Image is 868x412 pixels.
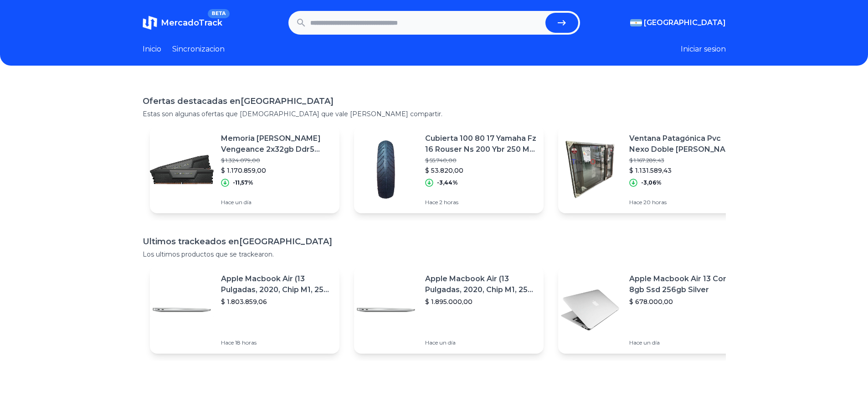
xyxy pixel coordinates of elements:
button: Iniciar sesion [681,44,726,55]
img: Argentina [630,19,642,26]
p: $ 55.740,00 [425,157,536,164]
a: Featured imageVentana Patagónica Pvc Nexo Doble [PERSON_NAME] Dvh [PERSON_NAME] 180x150$ 1.167.28... [558,126,748,213]
img: MercadoTrack [143,15,157,30]
a: Featured imageApple Macbook Air 13 Core I5 8gb Ssd 256gb Silver$ 678.000,00Hace un día [558,266,748,354]
h1: Ultimos trackeados en [GEOGRAPHIC_DATA] [143,235,726,248]
p: Hace 20 horas [629,199,740,206]
p: Apple Macbook Air 13 Core I5 8gb Ssd 256gb Silver [629,273,740,295]
p: Estas son algunas ofertas que [DEMOGRAPHIC_DATA] que vale [PERSON_NAME] compartir. [143,109,726,118]
img: Featured image [150,278,214,342]
p: Apple Macbook Air (13 Pulgadas, 2020, Chip M1, 256 Gb De Ssd, 8 Gb De Ram) - Plata [221,273,332,295]
p: Los ultimos productos que se trackearon. [143,250,726,259]
img: Featured image [354,138,418,201]
p: -3,44% [437,179,458,186]
a: Inicio [143,44,161,55]
h1: Ofertas destacadas en [GEOGRAPHIC_DATA] [143,95,726,108]
img: Featured image [558,278,622,342]
a: Featured imageApple Macbook Air (13 Pulgadas, 2020, Chip M1, 256 Gb De Ssd, 8 Gb De Ram) - Plata$... [150,266,339,354]
p: Cubierta 100 80 17 Yamaha Fz 16 Rouser Ns 200 Ybr 250 M. G. [425,133,536,155]
p: $ 1.131.589,43 [629,166,740,175]
a: Featured imageCubierta 100 80 17 Yamaha Fz 16 Rouser Ns 200 Ybr 250 M. G.$ 55.740,00$ 53.820,00-3... [354,126,544,213]
button: [GEOGRAPHIC_DATA] [630,17,726,28]
a: MercadoTrackBETA [143,15,222,30]
a: Featured imageApple Macbook Air (13 Pulgadas, 2020, Chip M1, 256 Gb De Ssd, 8 Gb De Ram) - Plata$... [354,266,544,354]
p: Hace 18 horas [221,339,332,346]
p: -11,57% [233,179,253,186]
span: MercadoTrack [161,18,222,28]
p: $ 1.803.859,06 [221,297,332,306]
img: Featured image [558,138,622,201]
a: Sincronizacion [172,44,225,55]
img: Featured image [150,138,214,201]
p: $ 1.324.079,00 [221,157,332,164]
p: $ 1.170.859,00 [221,166,332,175]
span: [GEOGRAPHIC_DATA] [644,17,726,28]
p: Hace un día [425,339,536,346]
img: Featured image [354,278,418,342]
p: Ventana Patagónica Pvc Nexo Doble [PERSON_NAME] Dvh [PERSON_NAME] 180x150 [629,133,740,155]
p: $ 678.000,00 [629,297,740,306]
p: $ 1.167.289,43 [629,157,740,164]
p: $ 53.820,00 [425,166,536,175]
p: -3,06% [641,179,662,186]
p: Hace un día [629,339,740,346]
span: BETA [208,9,229,18]
p: Apple Macbook Air (13 Pulgadas, 2020, Chip M1, 256 Gb De Ssd, 8 Gb De Ram) - Plata [425,273,536,295]
p: Memoria [PERSON_NAME] Vengeance 2x32gb Ddr5 6000mhz Intel [221,133,332,155]
p: $ 1.895.000,00 [425,297,536,306]
p: Hace un día [221,199,332,206]
a: Featured imageMemoria [PERSON_NAME] Vengeance 2x32gb Ddr5 6000mhz Intel$ 1.324.079,00$ 1.170.859,... [150,126,339,213]
p: Hace 2 horas [425,199,536,206]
